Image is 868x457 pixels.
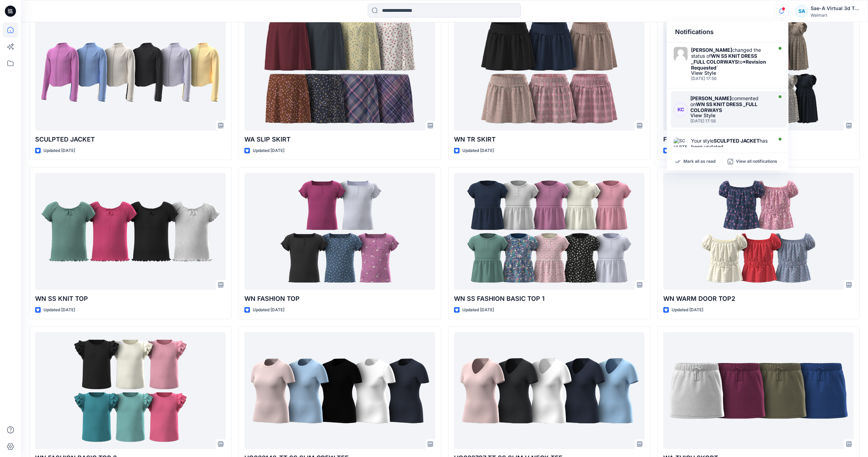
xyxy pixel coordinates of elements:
a: WA THIGH SKORT [663,332,854,449]
p: Updated [DATE] [253,306,284,314]
p: WN FASHION TOP [244,294,435,304]
p: WN TR SKIRT [454,135,644,144]
div: View Style [691,71,771,75]
p: WN WARM DOOR TOP2 [663,294,854,304]
strong: *Revision Requested [691,59,766,71]
p: WN SS KNIT TOP [35,294,226,304]
p: Updated [DATE] [253,147,284,154]
a: HQ022797_TT SS SLIM V NECK TEE [454,332,644,449]
div: KC [674,103,688,117]
img: Karen Coleman [674,47,688,61]
strong: WN SS KNIT DRESS _FULL COLORWAYS [690,101,757,113]
p: Updated [DATE] [462,306,494,314]
strong: SCULPTED JACKET [714,138,760,144]
a: WN FASHION TOP [244,173,435,289]
a: HQ022148_TT SS SLIM CREW TEE [244,332,435,449]
a: WN FASHION BASIC TOP 2 [35,332,226,449]
p: Updated [DATE] [462,147,494,154]
p: WA SLIP SKIRT [244,135,435,144]
a: WN TR SKIRT [454,14,644,130]
strong: [PERSON_NAME] [691,47,732,53]
p: FA26PWD3_FLUTTER SLV MIDI DRESS [663,135,854,144]
a: WN WARM DOOR TOP2 [663,173,854,289]
div: commented on [690,95,771,113]
a: WA SLIP SKIRT [244,14,435,130]
p: Updated [DATE] [43,306,75,314]
div: Friday, September 26, 2025 17:56 [691,76,771,81]
img: SCULPTED JACKET_REV3_FULL COLORWAYS [674,138,688,152]
p: Mark all as read [683,159,715,165]
p: SCULPTED JACKET [35,135,226,144]
div: Notifications [667,22,788,43]
p: WN SS FASHION BASIC TOP 1 [454,294,644,304]
strong: WN SS KNIT DRESS _FULL COLORWAYS [691,53,757,65]
div: changed the status of to ` [691,47,771,71]
a: FA26PWD3_FLUTTER SLV MIDI DRESS [663,14,854,130]
a: WN SS KNIT TOP [35,173,226,289]
a: SCULPTED JACKET [35,14,226,130]
div: Friday, September 26, 2025 17:56 [690,119,771,123]
p: View all notifications [736,159,777,165]
div: View Style [690,113,771,118]
div: Sae-A Virtual 3d Team [811,4,859,13]
div: Your style has been updated with version [691,138,771,167]
a: WN SS FASHION BASIC TOP 1 [454,173,644,289]
div: Walmart [811,13,859,18]
strong: [PERSON_NAME] [690,95,731,101]
p: Updated [DATE] [672,306,703,314]
div: SA [795,5,808,17]
p: Updated [DATE] [43,147,75,154]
